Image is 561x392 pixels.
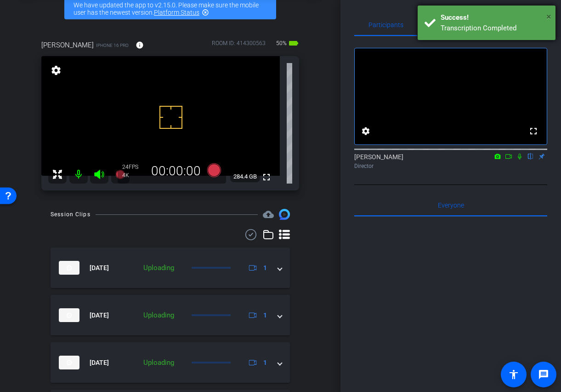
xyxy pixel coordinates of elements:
mat-expansion-panel-header: thumb-nail[DATE]Uploading1 [51,342,290,383]
div: Uploading [139,310,179,321]
span: Everyone [438,202,464,208]
mat-icon: settings [50,65,62,76]
mat-icon: settings [360,126,371,137]
span: × [546,11,551,22]
span: 284.4 GB [230,171,260,182]
img: thumb-nail [59,261,79,275]
div: Director [354,162,547,170]
mat-icon: flip [525,152,536,160]
mat-icon: cloud_upload [263,209,274,220]
span: [DATE] [90,311,109,320]
span: 1 [263,311,267,320]
img: Session clips [279,209,290,220]
span: [PERSON_NAME] [41,40,94,50]
span: [DATE] [90,358,109,368]
img: thumb-nail [59,308,79,322]
div: ROOM ID: 414300563 [212,39,266,52]
div: [PERSON_NAME] [354,152,547,170]
mat-icon: message [538,369,549,380]
mat-icon: battery_std [288,38,299,49]
mat-icon: fullscreen [528,126,539,137]
div: Success! [441,12,549,23]
div: Transcription Completed [441,23,549,34]
div: 4K [122,172,145,179]
span: FPS [129,164,138,170]
mat-icon: fullscreen [261,172,272,183]
span: [DATE] [90,263,109,273]
img: thumb-nail [59,356,79,369]
div: Uploading [139,263,179,273]
mat-icon: accessibility [508,369,519,380]
div: 00:00:00 [145,163,207,179]
span: Participants [368,22,403,28]
mat-expansion-panel-header: thumb-nail[DATE]Uploading1 [51,248,290,288]
button: Close [546,10,551,23]
div: Session Clips [51,210,91,219]
span: 1 [263,263,267,273]
div: Uploading [139,357,179,368]
span: 1 [263,358,267,368]
mat-expansion-panel-header: thumb-nail[DATE]Uploading1 [51,295,290,335]
span: 50% [275,36,288,51]
mat-icon: info [136,41,144,49]
span: Destinations for your clips [263,209,274,220]
a: Platform Status [154,9,199,16]
span: iPhone 16 Pro [96,42,129,49]
div: 24 [122,163,145,171]
mat-icon: highlight_off [202,9,209,16]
